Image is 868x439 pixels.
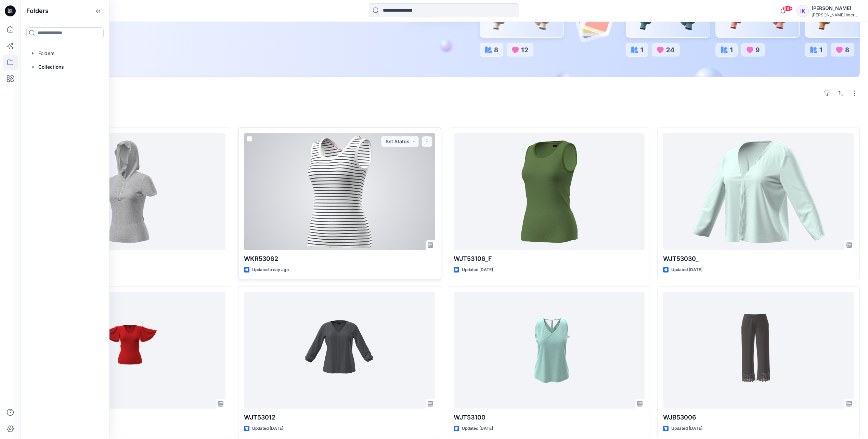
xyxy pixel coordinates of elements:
[671,425,702,432] p: Updated [DATE]
[462,266,493,274] p: Updated [DATE]
[462,425,493,432] p: Updated [DATE]
[252,266,289,274] p: Updated a day ago
[244,292,435,409] a: WJT53012
[252,425,283,432] p: Updated [DATE]
[244,254,435,264] p: WKR53062
[782,6,793,11] span: 99+
[663,292,854,409] a: WJB53006
[663,413,854,422] p: WJB53006
[35,292,225,409] a: WJT53018
[454,292,645,409] a: WJT53100
[454,254,645,264] p: WJT53106_F
[29,112,860,121] h4: Styles
[796,5,809,17] div: IK
[35,254,225,264] p: WKR53055
[35,133,225,250] a: WKR53055
[454,133,645,250] a: WJT53106_F
[812,12,859,17] div: [PERSON_NAME] International
[454,413,645,422] p: WJT53100
[35,413,225,422] p: WJT53018
[663,133,854,250] a: WJT53030_
[244,413,435,422] p: WJT53012
[38,63,64,71] p: Collections
[671,266,702,274] p: Updated [DATE]
[46,32,199,45] a: Discover more
[812,4,859,12] div: [PERSON_NAME]
[244,133,435,250] a: WKR53062
[663,254,854,264] p: WJT53030_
